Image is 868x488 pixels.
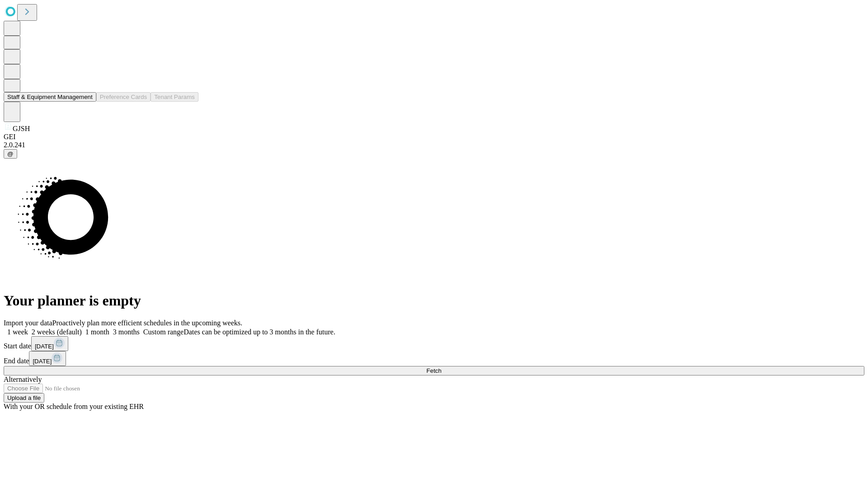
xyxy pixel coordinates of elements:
div: Start date [4,336,864,351]
span: Fetch [426,367,441,374]
span: Proactively plan more efficient schedules in the upcoming weeks. [52,319,242,327]
div: GEI [4,133,864,141]
button: @ [4,149,17,159]
button: [DATE] [29,351,66,366]
h1: Your planner is empty [4,292,864,309]
span: Import your data [4,319,52,327]
span: 1 week [7,328,28,336]
span: [DATE] [33,358,52,365]
button: [DATE] [31,336,68,351]
span: Dates can be optimized up to 3 months in the future. [184,328,335,336]
button: Tenant Params [151,92,198,102]
span: 2 weeks (default) [32,328,82,336]
span: Custom range [143,328,184,336]
span: 3 months [113,328,140,336]
span: [DATE] [35,343,54,350]
button: Preference Cards [96,92,151,102]
span: With your OR schedule from your existing EHR [4,403,144,410]
button: Upload a file [4,393,44,403]
span: 1 month [85,328,109,336]
div: End date [4,351,864,366]
div: 2.0.241 [4,141,864,149]
span: @ [7,150,14,157]
span: GJSH [13,125,30,132]
button: Fetch [4,366,864,375]
button: Staff & Equipment Management [4,92,96,102]
span: Alternatively [4,375,42,383]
